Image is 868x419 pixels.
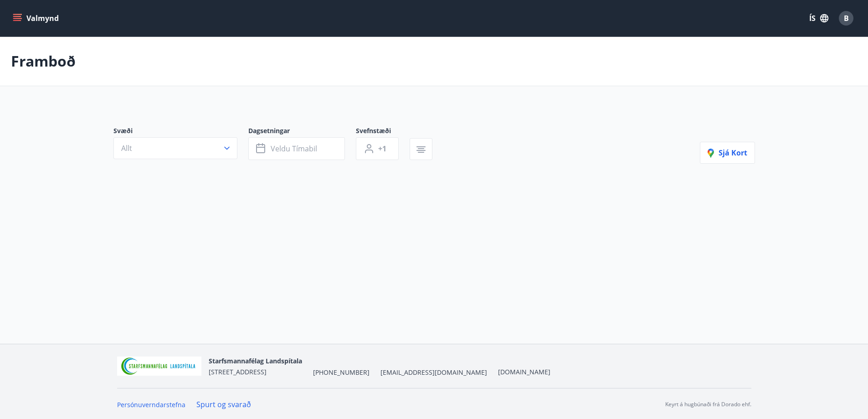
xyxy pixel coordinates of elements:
a: [DOMAIN_NAME] [498,367,550,376]
span: Veldu tímabil [271,144,317,154]
span: Svæði [113,126,248,137]
span: Svefnstæði [356,126,410,137]
p: Framboð [11,51,76,71]
span: [EMAIL_ADDRESS][DOMAIN_NAME] [380,368,487,377]
span: B [844,13,849,23]
p: Keyrt á hugbúnaði frá Dorado ehf. [665,400,751,409]
span: [STREET_ADDRESS] [209,367,267,376]
button: +1 [356,137,399,160]
span: Allt [121,143,132,153]
button: B [835,7,857,29]
button: Sjá kort [700,142,755,164]
a: Spurt og svarað [196,399,251,409]
span: Starfsmannafélag Landspítala [209,357,302,365]
span: Sjá kort [708,148,747,158]
button: ÍS [804,10,833,26]
img: 55zIgFoyM5pksCsVQ4sUOj1FUrQvjI8pi0QwpkWm.png [117,357,202,376]
span: [PHONE_NUMBER] [313,368,370,377]
button: Veldu tímabil [248,137,345,160]
a: Persónuverndarstefna [117,400,185,409]
button: menu [11,10,62,26]
button: Allt [113,137,237,159]
span: +1 [378,144,386,154]
span: Dagsetningar [248,126,356,137]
